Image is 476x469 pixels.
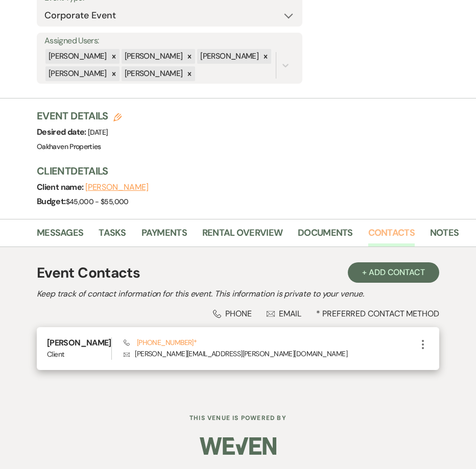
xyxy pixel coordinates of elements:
div: [PERSON_NAME] [122,49,184,64]
button: + Add Contact [348,262,439,283]
div: Email [267,308,302,319]
a: Contacts [368,226,415,246]
span: Client name: [37,182,85,192]
a: [PHONE_NUMBER]* [124,338,197,347]
div: * Preferred Contact Method [37,308,439,319]
span: Desired date: [37,127,88,137]
h6: [PERSON_NAME] [47,337,111,349]
span: Budget: [37,196,66,207]
h3: Client Details [37,164,466,178]
a: Messages [37,226,83,246]
a: Payments [141,226,187,246]
div: [PERSON_NAME] [45,49,108,64]
p: [PERSON_NAME][EMAIL_ADDRESS][PERSON_NAME][DOMAIN_NAME] [124,348,417,359]
a: Notes [430,226,459,246]
h2: Keep track of contact information for this event. This information is private to your venue. [37,288,439,300]
div: [PERSON_NAME] [197,49,260,64]
span: [DATE] [88,128,108,137]
label: Assigned Users: [44,34,295,48]
a: Documents [298,226,353,246]
h3: Event Details [37,109,122,123]
div: Phone [213,308,252,319]
span: $45,000 - $55,000 [66,197,129,206]
span: Client [47,349,111,360]
div: [PERSON_NAME] [122,66,184,81]
div: [PERSON_NAME] [45,66,108,81]
span: Oakhaven Properties [37,142,101,151]
a: Rental Overview [202,226,282,246]
h1: Event Contacts [37,262,140,284]
a: Tasks [99,226,126,246]
img: Weven Logo [200,431,276,466]
button: [PERSON_NAME] [85,183,149,191]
